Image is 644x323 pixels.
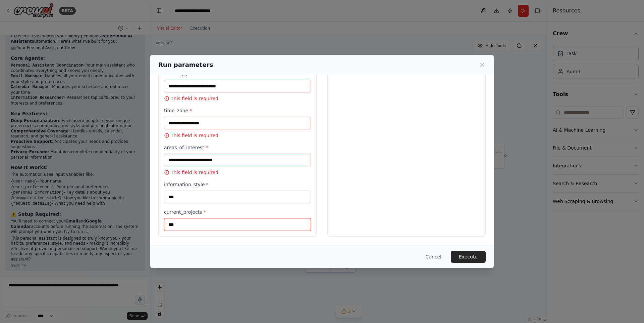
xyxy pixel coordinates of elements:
[164,181,311,188] label: information_style
[158,60,213,70] h2: Run parameters
[451,251,486,263] button: Execute
[164,169,311,176] p: This field is required
[164,132,311,139] p: This field is required
[164,95,311,102] p: This field is required
[164,107,311,114] label: time_zone
[420,251,447,263] button: Cancel
[164,209,311,215] label: current_projects
[164,144,311,151] label: areas_of_interest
